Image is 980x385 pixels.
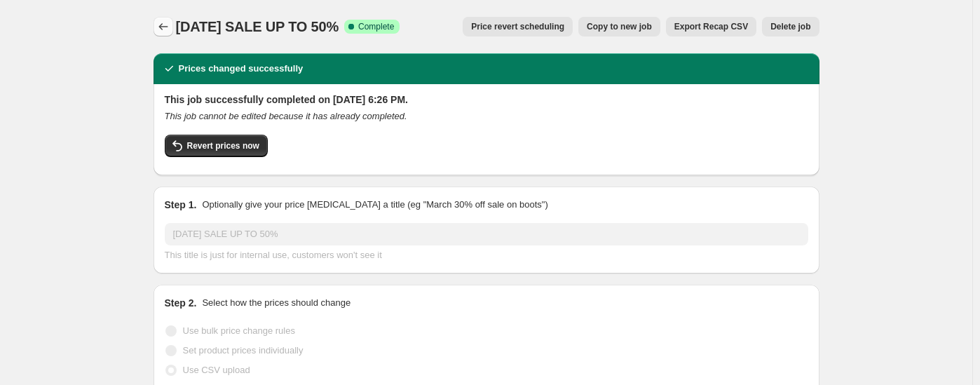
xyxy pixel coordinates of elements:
span: Revert prices now [187,140,259,151]
span: Use CSV upload [183,365,250,375]
span: Complete [358,21,394,32]
h2: This job successfully completed on [DATE] 6:26 PM. [165,93,808,107]
span: Price revert scheduling [471,21,564,32]
h2: Step 2. [165,296,197,310]
button: Export Recap CSV [666,17,756,36]
span: Use bulk price change rules [183,325,295,336]
button: Price change jobs [154,17,173,36]
span: [DATE] SALE UP TO 50% [176,19,339,34]
input: 30% off holiday sale [165,223,808,245]
span: This title is just for internal use, customers won't see it [165,250,382,260]
button: Revert prices now [165,135,268,157]
span: Copy to new job [587,21,652,32]
p: Select how the prices should change [202,296,351,310]
span: Set product prices individually [183,345,304,356]
i: This job cannot be edited because it has already completed. [165,111,407,121]
span: Delete job [770,21,810,32]
button: Price revert scheduling [463,17,573,36]
p: Optionally give your price [MEDICAL_DATA] a title (eg "March 30% off sale on boots") [202,198,547,212]
h2: Step 1. [165,198,197,212]
button: Delete job [762,17,819,36]
h2: Prices changed successfully [179,62,304,76]
button: Copy to new job [578,17,660,36]
span: Export Recap CSV [674,21,748,32]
